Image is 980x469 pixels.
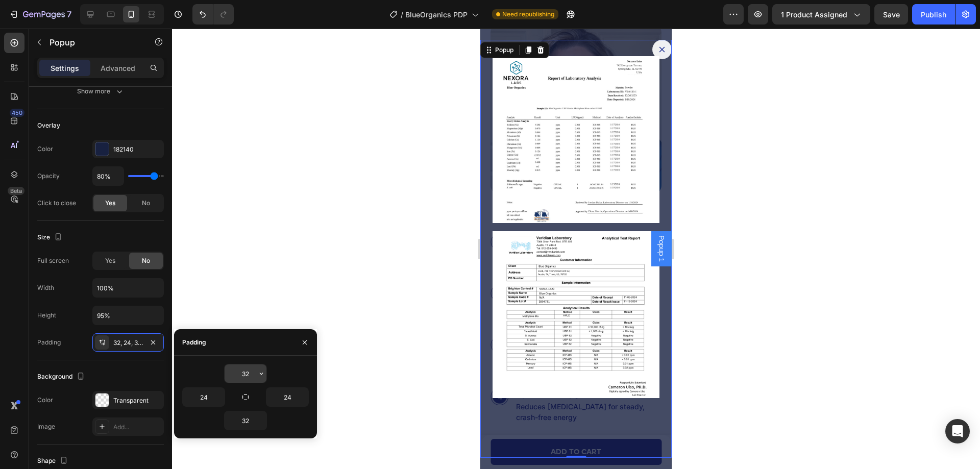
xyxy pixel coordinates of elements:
div: Publish [921,9,946,20]
div: Show more [77,86,125,96]
input: Auto [225,364,266,383]
p: Popup [50,36,136,48]
div: Overlay [37,121,60,130]
div: Width [37,283,54,292]
div: Color [37,144,53,154]
div: Image [37,422,55,431]
button: 7 [4,4,76,24]
div: Click to close [37,199,76,208]
input: Auto [266,388,308,406]
p: Settings [51,63,79,73]
span: / [401,9,403,20]
input: Auto [225,411,266,430]
button: Save [874,4,908,24]
div: Full screen [37,256,69,265]
div: Opacity [37,171,60,181]
div: Background [37,370,87,384]
div: Size [37,231,64,244]
div: Padding [37,338,61,347]
button: 1 product assigned [772,4,870,24]
span: No [142,256,150,265]
div: 32, 24, 32, 24 [113,338,143,348]
input: Auto [93,167,124,185]
div: Open Intercom Messenger [945,419,970,443]
span: BlueOrganics PDP [405,9,468,20]
div: Undo/Redo [192,4,234,24]
span: Yes [105,199,115,208]
input: Auto [183,388,225,406]
div: Shape [37,454,70,468]
div: 450 [10,109,24,117]
span: 1 product assigned [781,9,847,20]
button: Publish [912,4,955,24]
p: 7 [67,8,71,20]
div: 182140 [113,145,161,154]
button: Show more [37,82,164,101]
span: Need republishing [502,10,554,19]
input: Auto [93,279,163,297]
div: Height [37,311,56,320]
div: Padding [182,338,206,347]
div: Add... [113,423,161,432]
p: Advanced [101,63,135,73]
span: Yes [105,256,115,265]
div: Beta [8,187,24,195]
input: Auto [93,306,163,325]
span: No [142,199,150,208]
iframe: Design area [480,29,672,469]
span: Save [883,10,900,19]
div: Color [37,396,53,405]
div: Transparent [113,396,161,405]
